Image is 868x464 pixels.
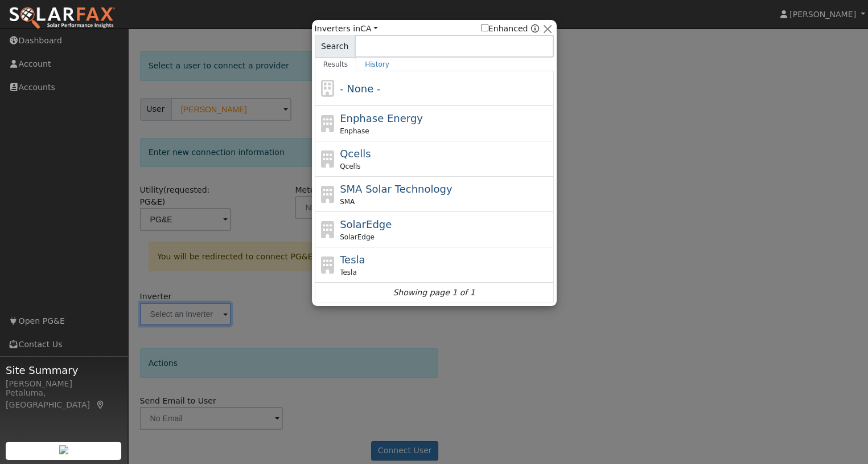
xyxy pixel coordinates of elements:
[360,24,378,33] a: CA
[315,58,357,71] a: Results
[393,287,475,299] i: Showing page 1 of 1
[530,24,538,33] a: Enhanced Providers
[340,254,365,266] span: Tesla
[340,267,357,278] span: Tesla
[340,126,369,136] span: Enphase
[340,112,423,124] span: Enphase Energy
[340,218,392,230] span: SolarEdge
[340,83,380,95] span: - None -
[340,161,360,172] span: Qcells
[59,445,68,454] img: retrieve
[481,24,488,31] input: Enhanced
[481,23,539,35] span: Show enhanced providers
[789,10,856,19] span: [PERSON_NAME]
[340,183,452,195] span: SMA Solar Technology
[96,400,106,409] a: Map
[6,387,122,411] div: Petaluma, [GEOGRAPHIC_DATA]
[340,232,375,242] span: SolarEdge
[315,35,355,58] span: Search
[315,23,379,35] span: Inverters in
[356,58,398,71] a: History
[340,148,371,160] span: Qcells
[6,363,122,378] span: Site Summary
[9,6,116,30] img: SolarFax
[340,197,355,207] span: SMA
[481,23,528,35] label: Enhanced
[6,378,122,390] div: [PERSON_NAME]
